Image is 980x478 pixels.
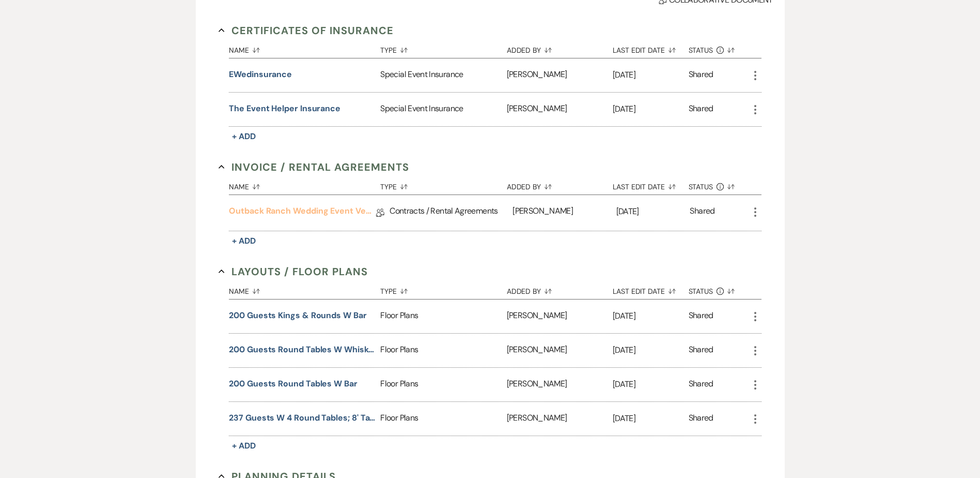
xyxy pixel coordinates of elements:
div: [PERSON_NAME] [507,58,613,92]
button: eWedinsurance [229,68,292,81]
div: Floor Plans [380,368,506,401]
button: Type [380,279,506,299]
div: Shared [689,68,713,82]
div: Special Event Insurance [380,93,506,126]
div: [PERSON_NAME] [507,368,613,401]
button: The Event Helper Insurance [229,102,340,115]
span: Status [689,288,713,295]
button: 200 Guests Kings & Rounds w Bar [229,309,367,322]
div: Special Event Insurance [380,58,506,92]
button: Name [229,175,380,195]
div: Shared [689,378,713,392]
p: [DATE] [613,412,689,425]
button: Last Edit Date [613,279,689,299]
div: [PERSON_NAME] [512,195,616,231]
p: [DATE] [613,68,689,82]
span: + Add [232,440,256,451]
div: Shared [689,309,713,323]
div: Floor Plans [380,300,506,333]
button: 200 Guests Round Tables w Bar [229,378,357,390]
button: 237 Guests w 4 round Tables; 8' Tables; Bar & Photo Booth [229,412,376,424]
div: [PERSON_NAME] [507,334,613,367]
button: Status [689,175,749,195]
div: Shared [689,102,713,116]
span: Status [689,47,713,54]
span: + Add [232,235,256,246]
button: Added By [507,279,613,299]
button: + Add [229,439,259,453]
p: [DATE] [613,378,689,391]
div: Shared [690,205,714,221]
div: Shared [689,412,713,426]
button: Added By [507,175,613,195]
a: Outback Ranch Wedding Event Venue Contract - Weekend [229,205,376,221]
p: [DATE] [613,343,689,357]
button: Last Edit Date [613,175,689,195]
button: Added By [507,38,613,58]
div: [PERSON_NAME] [507,300,613,333]
button: Last Edit Date [613,38,689,58]
div: Floor Plans [380,402,506,436]
button: + Add [229,129,259,144]
p: [DATE] [613,102,689,116]
div: [PERSON_NAME] [507,93,613,126]
p: [DATE] [613,309,689,323]
div: Contracts / Rental Agreements [390,195,512,231]
button: 200 Guests Round Tables w Whiskey Barrels & Plank Top [229,343,376,356]
button: Type [380,38,506,58]
div: Shared [689,343,713,357]
button: Status [689,38,749,58]
button: Invoice / Rental Agreements [219,159,409,175]
button: Certificates of Insurance [219,23,394,38]
div: [PERSON_NAME] [507,402,613,436]
button: Name [229,38,380,58]
button: Name [229,279,380,299]
div: Floor Plans [380,334,506,367]
p: [DATE] [616,205,690,218]
button: + Add [229,234,259,248]
button: Layouts / Floor Plans [219,264,368,279]
button: Type [380,175,506,195]
span: + Add [232,131,256,142]
span: Status [689,183,713,190]
button: Status [689,279,749,299]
